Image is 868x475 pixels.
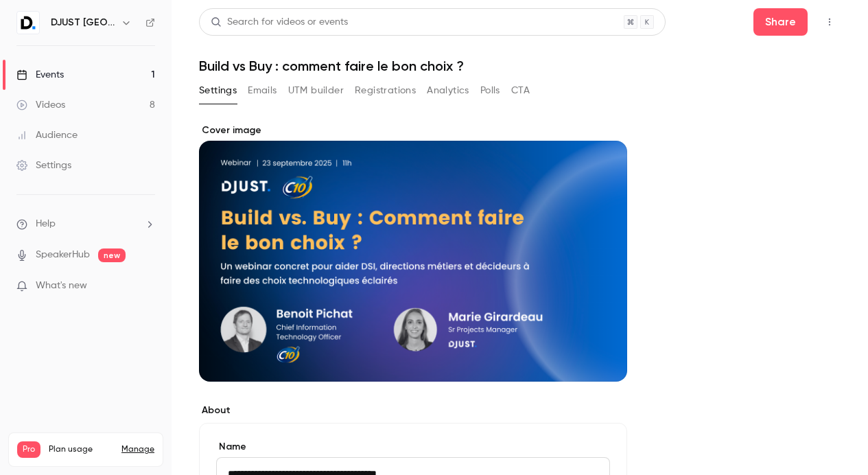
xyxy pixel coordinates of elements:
span: Pro [17,441,40,458]
button: UTM builder [288,80,344,102]
img: DJUST France [17,12,39,34]
div: Search for videos or events [211,15,348,30]
div: Videos [16,98,65,112]
h6: DJUST [GEOGRAPHIC_DATA] [51,16,115,30]
button: Settings [199,80,237,102]
button: Share [753,8,808,36]
span: What's new [36,279,87,293]
span: new [98,248,126,262]
span: Plan usage [49,444,113,455]
section: Cover image [199,124,627,382]
button: Emails [248,80,277,102]
label: Name [216,440,610,454]
span: Help [36,217,56,231]
label: About [199,404,627,417]
a: SpeakerHub [36,248,90,262]
div: Audience [16,128,78,142]
button: Polls [480,80,500,102]
h1: Build vs Buy : comment faire le bon choix ? [199,58,841,74]
a: Manage [121,444,154,455]
iframe: Noticeable Trigger [139,280,155,292]
button: Registrations [355,80,416,102]
div: Settings [16,159,71,172]
button: Analytics [427,80,469,102]
div: Events [16,68,64,82]
label: Cover image [199,124,627,137]
li: help-dropdown-opener [16,217,155,231]
button: CTA [511,80,530,102]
